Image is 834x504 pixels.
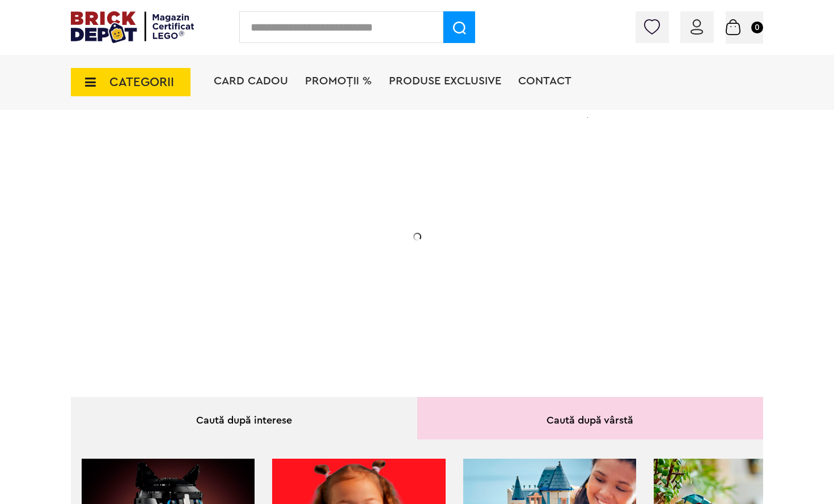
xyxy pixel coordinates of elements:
small: 0 [751,22,763,33]
a: Card Cadou [214,75,288,87]
h1: Cadou VIP 40772 [151,172,378,212]
h2: Seria de sărbători: Fantomă luminoasă. Promoția este valabilă în perioada [DATE] - [DATE]. [151,224,378,271]
div: Caută după vârstă [417,397,764,439]
div: Află detalii [151,297,378,311]
a: PROMOȚII % [305,75,372,87]
a: Produse exclusive [389,75,501,87]
div: Caută după interese [71,397,417,439]
a: Contact [518,75,571,87]
span: CATEGORII [109,76,174,88]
